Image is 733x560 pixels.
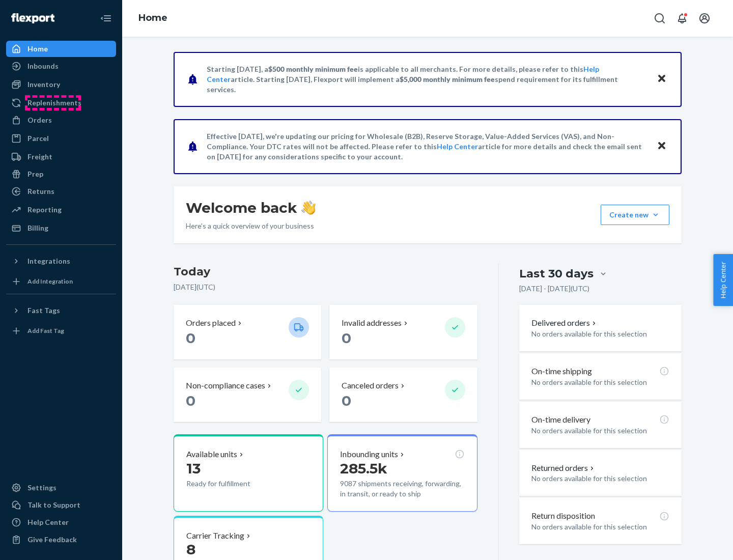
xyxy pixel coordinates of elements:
[186,541,195,558] span: 8
[27,500,80,510] div: Talk to Support
[6,480,116,496] a: Settings
[186,530,244,542] p: Carrier Tracking
[174,282,477,292] p: [DATE] ( UTC )
[6,253,116,269] button: Integrations
[186,479,280,489] p: Ready for fulfillment
[6,149,116,165] a: Freight
[329,305,477,359] button: Invalid addresses 0
[96,8,116,29] button: Close Navigation
[655,139,668,154] button: Close
[138,12,167,23] a: Home
[6,302,116,319] button: Fast Tags
[186,449,237,460] p: Available units
[174,305,321,359] button: Orders placed 0
[186,317,236,329] p: Orders placed
[27,79,60,90] div: Inventory
[27,152,52,162] div: Freight
[186,392,195,409] span: 0
[186,199,316,217] h1: Welcome back
[650,8,670,29] button: Open Search Box
[174,264,477,280] h3: Today
[6,202,116,218] a: Reporting
[519,266,594,282] div: Last 30 days
[400,75,495,83] span: $5,000 monthly minimum fee
[301,201,316,215] img: hand-wave emoji
[11,13,54,23] img: Flexport logo
[6,112,116,128] a: Orders
[531,462,596,474] button: Returned orders
[519,284,589,294] p: [DATE] - [DATE] ( UTC )
[6,130,116,147] a: Parcel
[6,76,116,93] a: Inventory
[655,72,668,87] button: Close
[27,98,81,108] div: Replenishments
[186,460,201,477] span: 13
[27,169,43,179] div: Prep
[531,377,669,387] p: No orders available for this selection
[6,58,116,74] a: Inbounds
[186,221,316,231] p: Here’s a quick overview of your business
[174,434,323,512] button: Available units13Ready for fulfillment
[207,131,647,162] p: Effective [DATE], we're updating our pricing for Wholesale (B2B), Reserve Storage, Value-Added Se...
[437,142,478,151] a: Help Center
[531,317,598,329] button: Delivered orders
[531,426,669,436] p: No orders available for this selection
[27,277,73,286] div: Add Integration
[6,220,116,236] a: Billing
[186,329,195,347] span: 0
[27,205,62,215] div: Reporting
[531,414,590,426] p: On-time delivery
[531,510,595,522] p: Return disposition
[27,483,57,493] div: Settings
[342,329,351,347] span: 0
[130,4,176,33] ol: breadcrumbs
[6,531,116,548] button: Give Feedback
[27,186,54,197] div: Returns
[27,133,49,144] div: Parcel
[6,514,116,530] a: Help Center
[713,254,733,306] button: Help Center
[27,517,69,527] div: Help Center
[340,449,398,460] p: Inbounding units
[6,41,116,57] a: Home
[6,95,116,111] a: Replenishments
[327,434,477,512] button: Inbounding units285.5k9087 shipments receiving, forwarding, in transit, or ready to ship
[6,497,116,513] a: Talk to Support
[27,44,48,54] div: Home
[27,115,52,125] div: Orders
[531,366,592,377] p: On-time shipping
[340,460,387,477] span: 285.5k
[6,273,116,290] a: Add Integration
[601,205,669,225] button: Create new
[342,392,351,409] span: 0
[531,522,669,532] p: No orders available for this selection
[6,183,116,200] a: Returns
[27,326,64,335] div: Add Fast Tag
[268,65,358,73] span: $500 monthly minimum fee
[27,223,48,233] div: Billing
[672,8,692,29] button: Open notifications
[342,380,399,391] p: Canceled orders
[174,368,321,422] button: Non-compliance cases 0
[27,256,70,266] div: Integrations
[27,305,60,316] div: Fast Tags
[27,61,59,71] div: Inbounds
[207,64,647,95] p: Starting [DATE], a is applicable to all merchants. For more details, please refer to this article...
[186,380,265,391] p: Non-compliance cases
[329,368,477,422] button: Canceled orders 0
[531,473,669,484] p: No orders available for this selection
[340,479,464,499] p: 9087 shipments receiving, forwarding, in transit, or ready to ship
[531,329,669,339] p: No orders available for this selection
[6,166,116,182] a: Prep
[27,535,77,545] div: Give Feedback
[342,317,402,329] p: Invalid addresses
[6,323,116,339] a: Add Fast Tag
[694,8,715,29] button: Open account menu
